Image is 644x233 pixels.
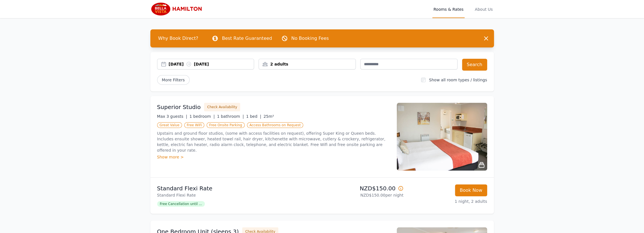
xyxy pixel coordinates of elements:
span: Why Book Direct? [154,33,203,44]
span: Great Value [157,122,182,128]
button: Book Now [455,184,487,196]
span: Access Bathrooms on Request [247,122,303,128]
span: Free WiFi [184,122,205,128]
button: Check Availability [204,103,240,111]
p: NZD$150.00 [324,184,404,192]
p: Upstairs and ground floor studios, (some with access facilities on request), offering Super King ... [157,130,390,153]
p: Standard Flexi Rate [157,184,320,192]
h3: Superior Studio [157,103,201,111]
p: NZD$150.00 per night [324,192,404,198]
p: Best Rate Guaranteed [222,35,272,42]
span: Free Onsite Parking [207,122,244,128]
div: [DATE] [DATE] [169,61,254,67]
span: 25m² [263,114,274,119]
label: Show all room types / listings [429,78,487,82]
div: Show more > [157,154,390,160]
span: Free Cancellation until ... [157,201,205,207]
div: 2 adults [259,61,355,67]
span: More Filters [157,75,190,85]
span: Max 3 guests | [157,114,187,119]
p: No Booking Fees [291,35,329,42]
p: Standard Flexi Rate [157,192,320,198]
p: 1 night, 2 adults [408,199,487,204]
img: Bella Vista Hamilton [150,2,205,16]
span: 1 bathroom | [217,114,244,119]
button: Search [462,59,487,71]
span: 1 bed | [246,114,261,119]
span: 1 bedroom | [189,114,215,119]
